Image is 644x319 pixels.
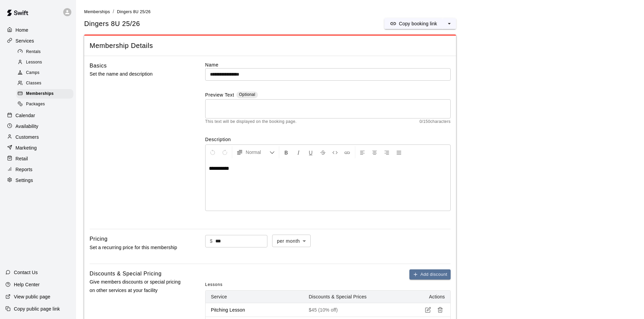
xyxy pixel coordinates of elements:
[117,9,151,14] span: Dingers 8U 25/26
[90,243,184,252] p: Set a recurring price for this membership
[5,25,71,35] a: Home
[5,143,71,153] a: Marketing
[5,121,71,131] a: Availability
[205,61,451,68] label: Name
[16,47,73,57] div: Rentals
[16,27,28,33] p: Home
[357,146,368,158] button: Left Align
[399,20,437,27] p: Copy booking link
[90,70,184,78] p: Set the name and description
[113,8,114,15] li: /
[206,291,304,303] th: Service
[393,146,405,158] button: Justify Align
[14,305,60,312] p: Copy public page link
[384,18,456,29] div: split button
[246,149,269,156] span: Normal
[14,293,50,300] p: View public page
[16,58,73,67] div: Lessons
[26,80,41,87] span: Classes
[410,291,450,303] th: Actions
[293,146,304,158] button: Format Italics
[90,235,108,243] h6: Pricing
[205,280,223,290] span: Lessons
[409,269,451,280] button: Add discount
[84,8,636,16] nav: breadcrumb
[14,269,38,276] p: Contact Us
[26,49,41,55] span: Rentals
[384,18,443,29] button: Copy booking link
[234,146,278,158] button: Formatting Options
[369,146,380,158] button: Center Align
[309,307,404,313] p: $45 (10% off)
[14,281,40,288] p: Help Center
[16,89,76,99] a: Memberships
[5,175,71,185] a: Settings
[16,99,76,110] a: Packages
[5,132,71,142] a: Customers
[381,146,392,158] button: Right Align
[16,155,28,162] p: Retail
[26,70,40,76] span: Camps
[84,9,110,14] a: Memberships
[16,68,76,78] a: Camps
[16,79,73,88] div: Classes
[90,269,162,278] h6: Discounts & Special Pricing
[16,112,35,119] p: Calendar
[16,68,73,78] div: Camps
[205,91,234,99] label: Preview Text
[317,146,329,158] button: Format Strikethrough
[5,36,71,46] a: Services
[16,166,32,173] p: Reports
[210,238,213,245] p: $
[207,146,218,158] button: Undo
[329,146,341,158] button: Insert Code
[303,291,410,303] th: Discounts & Special Prices
[205,118,297,125] span: This text will be displayed on the booking page.
[420,118,451,125] span: 0 / 150 characters
[281,146,292,158] button: Format Bold
[219,146,231,158] button: Redo
[5,154,71,164] a: Retail
[305,146,316,158] button: Format Underline
[239,92,255,97] span: Optional
[5,110,71,121] a: Calendar
[272,235,311,247] div: per month
[341,146,353,158] button: Insert Link
[16,57,76,68] a: Lessons
[16,144,37,151] p: Marketing
[16,177,33,184] p: Settings
[16,123,39,130] p: Availability
[443,18,456,29] button: select merge strategy
[16,89,73,99] div: Memberships
[84,19,140,28] span: Dingers 8U 25/26
[5,164,71,175] a: Reports
[26,101,45,108] span: Packages
[16,78,76,89] a: Classes
[84,9,110,14] span: Memberships
[26,90,54,97] span: Memberships
[16,100,73,109] div: Packages
[211,307,298,313] p: Pitching Lesson
[16,37,34,44] p: Services
[90,278,184,295] p: Give members discounts or special pricing on other services at your facility
[90,41,451,50] span: Membership Details
[16,47,76,57] a: Rentals
[90,61,107,70] h6: Basics
[16,134,39,140] p: Customers
[26,59,42,66] span: Lessons
[205,136,451,143] label: Description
